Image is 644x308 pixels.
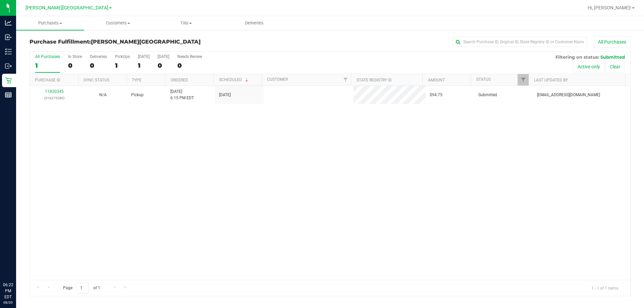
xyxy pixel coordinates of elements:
div: 1 [35,62,60,69]
button: Active only [573,61,604,72]
iframe: Resource center [7,254,27,274]
p: 06:22 PM EDT [3,282,13,300]
div: 0 [158,62,169,69]
a: Tills [152,16,220,30]
iframe: Resource center unread badge [20,253,28,261]
inline-svg: Inbound [5,34,12,41]
button: N/A [99,92,107,98]
span: Deliveries [236,20,273,26]
div: All Purchases [35,54,60,59]
span: $94.75 [430,92,442,98]
p: (316275286) [34,95,74,101]
div: 0 [90,62,107,69]
a: Filter [340,74,351,85]
p: 08/20 [3,300,13,305]
a: Sync Status [84,78,109,82]
a: Type [132,78,142,82]
inline-svg: Outbound [5,63,12,69]
span: [DATE] 6:15 PM EDT [170,88,194,101]
inline-svg: Reports [5,91,12,98]
input: 1 [77,283,89,293]
span: Filtering on status: [555,54,599,60]
inline-svg: Retail [5,77,12,84]
a: Filter [518,74,529,85]
div: 1 [115,62,130,69]
div: [DATE] [138,54,150,59]
div: 1 [138,62,150,69]
div: 0 [177,62,202,69]
a: Scheduled [219,77,250,82]
a: Customers [84,16,152,30]
a: Status [476,77,491,82]
span: [PERSON_NAME][GEOGRAPHIC_DATA] [91,39,201,45]
a: Last Updated By [534,78,568,82]
button: All Purchases [594,36,631,48]
div: In Store [68,54,82,59]
h3: Purchase Fulfillment: [30,39,230,45]
span: Submitted [600,54,625,60]
span: Tills [153,20,220,26]
a: Deliveries [220,16,288,30]
span: Hi, [PERSON_NAME]! [588,5,631,10]
a: Amount [428,78,445,82]
inline-svg: Analytics [5,19,12,26]
inline-svg: Inventory [5,48,12,55]
a: Purchases [16,16,84,30]
div: 0 [68,62,82,69]
span: 1 - 1 of 1 items [586,283,624,293]
a: Purchase ID [35,78,60,82]
span: [PERSON_NAME][GEOGRAPHIC_DATA] [25,5,108,11]
span: Pickup [131,92,144,98]
a: State Registry ID [357,78,392,82]
input: Search Purchase ID, Original ID, State Registry ID or Customer Name... [453,37,587,47]
div: Needs Review [177,54,202,59]
span: [EMAIL_ADDRESS][DOMAIN_NAME] [537,92,600,98]
span: Submitted [478,92,497,98]
div: [DATE] [158,54,169,59]
span: Not Applicable [99,93,107,97]
a: 11820345 [45,89,64,94]
span: Customers [85,20,152,26]
span: Page of 1 [57,283,106,293]
button: Clear [605,61,625,72]
span: [DATE] [219,92,231,98]
div: Deliveries [90,54,107,59]
a: Customer [267,77,288,82]
span: Purchases [16,20,84,26]
div: PickUps [115,54,130,59]
a: Ordered [171,78,188,82]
